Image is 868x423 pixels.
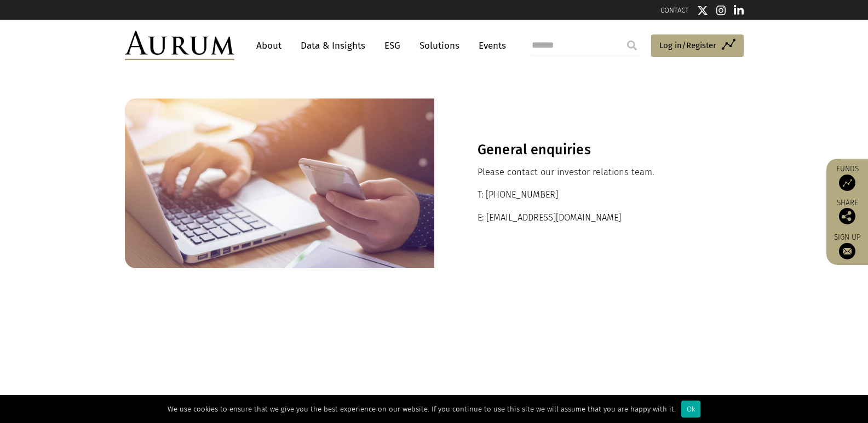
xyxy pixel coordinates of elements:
a: CONTACT [660,6,689,14]
div: Ok [681,401,700,418]
a: ESG [379,36,406,56]
p: Please contact our investor relations team. [478,165,700,179]
img: Access Funds [839,175,855,191]
img: Instagram icon [716,5,726,16]
div: Share [832,199,863,224]
img: Aurum [125,31,234,60]
img: Twitter icon [697,5,708,16]
a: About [251,36,287,56]
a: Solutions [414,36,465,56]
p: E: [EMAIL_ADDRESS][DOMAIN_NAME] [478,211,700,225]
a: Log in/Register [651,34,744,57]
a: Funds [832,164,863,191]
input: Submit [621,34,643,56]
a: Data & Insights [295,36,371,56]
span: Log in/Register [659,39,716,52]
a: Events [473,36,506,56]
img: Share this post [839,208,855,224]
img: Linkedin icon [734,5,744,16]
p: T: [PHONE_NUMBER] [478,188,700,202]
h3: General enquiries [478,142,700,158]
a: Sign up [832,233,863,259]
img: Sign up to our newsletter [839,243,855,259]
